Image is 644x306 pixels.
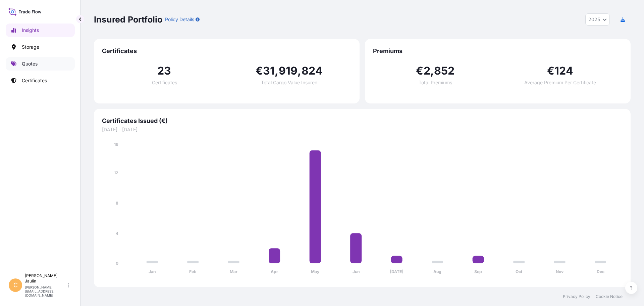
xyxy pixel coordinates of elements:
[6,57,75,71] a: Quotes
[261,80,318,85] span: Total Cargo Value Insured
[6,74,75,87] a: Certificates
[585,13,610,26] button: Year Selector
[563,294,590,299] a: Privacy Policy
[554,65,574,76] span: 124
[434,65,455,76] span: 852
[165,16,194,23] p: Policy Details
[116,261,118,266] tspan: 0
[230,269,237,274] tspan: Mar
[102,117,623,125] span: Certificates Issued (€)
[6,40,75,54] a: Storage
[547,65,554,76] span: €
[556,269,564,274] tspan: Nov
[152,80,177,85] span: Certificates
[516,269,523,274] tspan: Oct
[524,80,596,85] span: Average Premium Per Certificate
[149,269,156,274] tspan: Jan
[298,65,301,76] span: ,
[419,80,452,85] span: Total Premiums
[271,269,278,274] tspan: Apr
[263,65,275,76] span: 31
[474,269,482,274] tspan: Sep
[256,65,263,76] span: €
[416,65,423,76] span: €
[373,47,623,55] span: Premiums
[25,285,66,297] p: [PERSON_NAME][EMAIL_ADDRESS][DOMAIN_NAME]
[596,294,623,299] a: Cookie Notice
[424,65,430,76] span: 2
[597,269,604,274] tspan: Dec
[588,16,600,23] span: 2025
[22,77,47,84] p: Certificates
[275,65,278,76] span: ,
[157,65,171,76] span: 23
[311,269,320,274] tspan: May
[6,24,75,37] a: Insights
[189,269,197,274] tspan: Feb
[279,65,298,76] span: 919
[94,14,162,25] p: Insured Portfolio
[102,126,623,133] span: [DATE] - [DATE]
[22,27,39,34] p: Insights
[116,201,118,206] tspan: 8
[390,269,404,274] tspan: [DATE]
[302,65,323,76] span: 824
[353,269,360,274] tspan: Jun
[116,231,118,236] tspan: 4
[114,142,118,147] tspan: 16
[25,273,66,284] p: [PERSON_NAME] Jaulin
[102,47,352,55] span: Certificates
[13,282,18,289] span: C
[433,269,441,274] tspan: Aug
[114,170,118,175] tspan: 12
[430,65,434,76] span: ,
[22,44,39,50] p: Storage
[22,60,38,67] p: Quotes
